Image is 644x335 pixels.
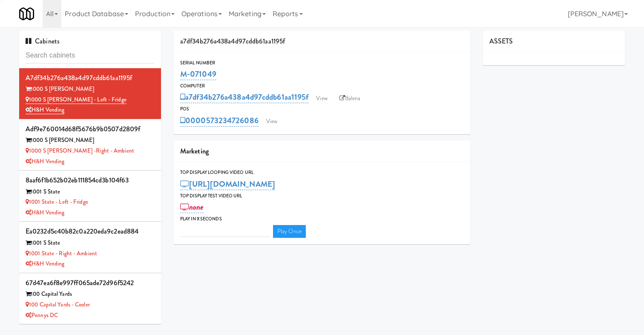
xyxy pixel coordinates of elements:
[26,147,134,155] a: 1000 S [PERSON_NAME] -Right - Ambient
[262,115,282,128] a: View
[26,36,60,46] span: Cabinets
[312,92,331,105] a: View
[26,135,155,146] div: 1000 S [PERSON_NAME]
[19,273,161,324] li: 67d47ea6f8e997ff065ade72d96f5242100 Capital Yards 100 Capital Yards - CoolerPennys DC
[26,277,155,289] div: 67d47ea6f8e997ff065ade72d96f5242
[180,59,464,67] div: Serial Number
[180,91,308,103] a: a7df34b276a438a4d97cddb61aa1195f
[26,249,97,257] a: 1001 State - Right - Ambient
[26,238,155,248] div: 1001 S State
[180,215,464,223] div: Play in X seconds
[19,119,161,170] li: adf9e760014d68f5676b9b0507d2809f1000 S [PERSON_NAME] 1000 S [PERSON_NAME] -Right - AmbientH&H Ven...
[26,311,58,319] a: Pennys DC
[26,208,64,217] a: H&H Vending
[180,68,216,80] a: M-071049
[26,72,155,84] div: a7df34b276a438a4d97cddb61aa1195f
[19,222,161,273] li: ea0232d5c40b82c0a220eda9c2ead8841001 S State 1001 State - Right - AmbientH&H Vending
[26,48,155,64] input: Search cabinets
[180,105,464,113] div: POS
[26,157,64,165] a: H&H Vending
[26,95,126,104] a: 1000 S [PERSON_NAME] - Left - Fridge
[26,174,155,187] div: 8aaf6f1b652b02eb111854cd3b104f63
[26,300,90,309] a: 100 Capital Yards - Cooler
[26,260,64,268] a: H&H Vending
[489,36,513,46] span: ASSETS
[180,82,464,90] div: Computer
[26,187,155,197] div: 1001 S State
[19,68,161,119] li: a7df34b276a438a4d97cddb61aa1195f1000 S [PERSON_NAME] 1000 S [PERSON_NAME] - Left - FridgeH&H Vending
[19,170,161,222] li: 8aaf6f1b652b02eb111854cd3b104f631001 S State 1001 State - Left - FridgeH&H Vending
[26,84,155,95] div: 1000 S [PERSON_NAME]
[180,168,464,177] div: Top Display Looping Video Url
[180,192,464,200] div: Top Display Test Video Url
[180,201,204,213] a: none
[180,115,259,127] a: 0000573234726086
[26,123,155,136] div: adf9e760014d68f5676b9b0507d2809f
[273,225,306,238] a: Play Once
[26,225,155,238] div: ea0232d5c40b82c0a220eda9c2ead884
[180,146,209,156] span: Marketing
[26,289,155,300] div: 100 Capital Yards
[26,106,64,114] a: H&H Vending
[335,92,365,105] a: Balena
[19,6,34,21] img: Micromart
[26,198,88,206] a: 1001 State - Left - Fridge
[180,178,275,190] a: [URL][DOMAIN_NAME]
[174,31,470,52] div: a7df34b276a438a4d97cddb61aa1195f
